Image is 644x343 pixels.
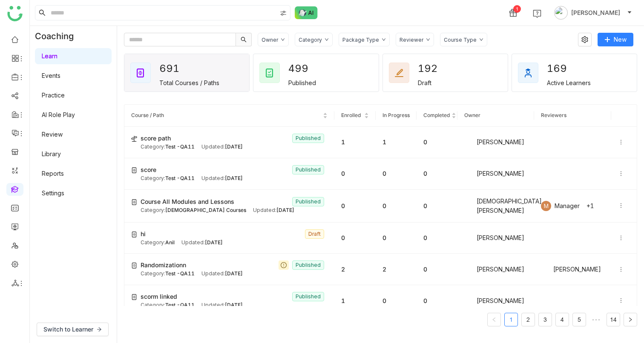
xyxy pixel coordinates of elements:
span: New [614,35,627,44]
a: Review [42,131,63,138]
img: help.svg [533,9,541,18]
div: M [541,201,551,211]
div: 691 [159,60,190,77]
td: 0 [334,223,375,254]
span: hi [141,229,146,239]
div: [DEMOGRAPHIC_DATA][PERSON_NAME] [464,197,527,215]
span: [DEMOGRAPHIC_DATA] Courses [165,207,246,213]
span: Test -QA11 [165,302,195,308]
a: 1 [505,313,517,326]
span: score [141,165,156,174]
span: [DATE] [225,175,243,181]
td: 0 [417,127,457,158]
img: logo [7,6,23,21]
div: Course Type [444,37,477,43]
img: 684a9b22de261c4b36a3d00f [464,296,474,306]
td: 0 [376,285,417,317]
a: Library [42,150,61,157]
div: Owner [262,37,278,43]
div: Category: [141,206,246,214]
span: [DATE] [205,239,223,246]
span: Course / Path [131,112,164,118]
a: 5 [573,313,586,326]
nz-tag: Published [292,197,324,206]
div: Category: [141,143,195,151]
td: 1 [334,285,375,317]
div: Package Type [342,37,379,43]
div: Total Courses / Paths [159,79,219,86]
img: 684a9b22de261c4b36a3d00f [464,264,474,274]
span: Test -QA11 [165,175,195,181]
td: 2 [376,254,417,285]
nz-tag: Published [292,292,324,301]
span: [DATE] [225,143,243,150]
div: +1 [586,201,594,211]
div: 1 [513,5,521,13]
div: Coaching [30,26,86,46]
span: Course All Modules and Lessons [141,197,234,206]
nz-tag: Draft [305,229,324,239]
img: published_courses.svg [264,68,275,78]
a: Events [42,72,60,79]
div: Updated: [201,143,243,151]
img: create-new-course.svg [131,232,137,237]
a: 4 [556,313,569,326]
span: Owner [464,112,480,118]
nz-tag: Published [292,134,324,143]
img: draft_courses.svg [394,68,404,78]
img: create-new-course.svg [131,167,137,173]
img: create-new-course.svg [131,263,137,269]
div: [PERSON_NAME] [464,233,527,243]
img: create-new-path.svg [131,136,137,142]
img: search-type.svg [280,10,287,17]
div: Updated: [201,174,243,183]
a: AI Role Play [42,111,75,118]
span: [DATE] [225,302,243,308]
td: 0 [334,158,375,190]
span: [DATE] [276,207,294,213]
img: total_courses.svg [135,68,146,78]
span: Reviewers [541,112,566,118]
div: Updated: [201,270,243,278]
a: Practice [42,91,65,99]
span: [PERSON_NAME] [571,8,620,17]
nz-tag: Published [292,260,324,270]
div: Category: [141,301,195,309]
li: 14 [607,313,620,326]
div: Category: [141,239,175,247]
li: 5 [572,313,586,326]
td: 0 [334,190,375,223]
td: 0 [376,190,417,223]
a: Settings [42,189,64,197]
button: New [598,33,633,46]
button: Previous Page [487,313,501,326]
span: Test -QA11 [165,143,195,150]
span: Randomizationn [141,260,186,270]
td: 0 [376,158,417,190]
img: create-new-course.svg [131,199,137,205]
button: Next Page [624,313,637,326]
td: 0 [417,223,457,254]
span: Test -QA11 [165,270,195,277]
button: [PERSON_NAME] [552,6,634,20]
div: 499 [288,60,319,77]
li: 3 [538,313,552,326]
a: Reports [42,170,64,177]
span: Enrolled [341,112,361,118]
a: Learn [42,52,57,60]
span: ••• [589,313,603,326]
div: Reviewer [400,37,423,43]
a: 14 [607,313,620,326]
li: Next 5 Pages [589,313,603,326]
img: 684a9b6bde261c4b36a3d2e3 [464,233,474,243]
div: 169 [547,60,578,77]
span: [DATE] [225,270,243,277]
img: ask-buddy-normal.svg [295,6,318,19]
nz-tag: Published [292,165,324,174]
button: Switch to Learner [37,323,109,336]
div: [PERSON_NAME] [541,264,604,274]
span: Completed [423,112,450,118]
div: [PERSON_NAME] [464,169,527,179]
div: Active Learners [547,79,591,86]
